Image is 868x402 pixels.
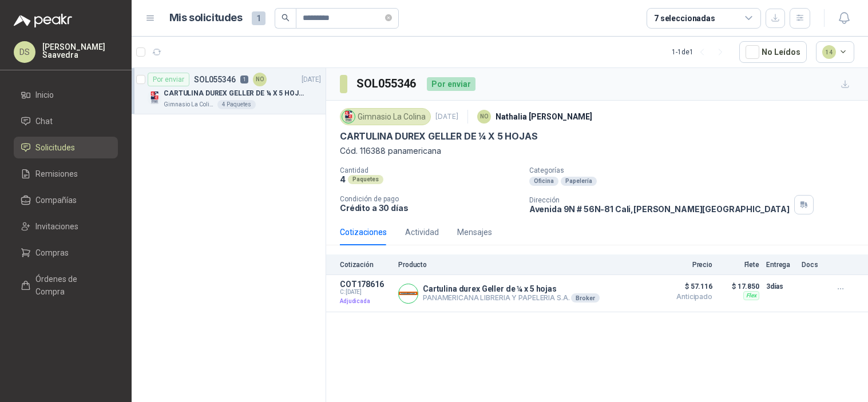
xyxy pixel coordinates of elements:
a: Inicio [14,84,118,106]
span: Chat [35,115,53,128]
p: Dirección [529,196,790,204]
a: Chat [14,110,118,132]
p: Cód. 116388 panamericana [340,145,854,157]
span: Órdenes de Compra [35,273,107,298]
button: 14 [816,41,855,63]
a: Por enviarSOL0553461NO[DATE] Company LogoCARTULINA DUREX GELLER DE ¼ X 5 HOJASGimnasio La Colina4... [132,68,326,114]
p: Cotización [340,261,391,269]
p: Crédito a 30 días [340,203,520,213]
a: Compras [14,242,118,264]
span: Compras [35,246,69,259]
div: Actividad [405,226,439,238]
div: 4 Paquetes [217,100,256,109]
p: Categorías [529,166,863,174]
h1: Mis solicitudes [169,10,243,26]
div: NO [477,110,491,124]
p: $ 17.850 [719,280,759,293]
div: Por enviar [148,73,189,86]
div: Gimnasio La Colina [340,108,431,125]
a: Solicitudes [14,137,118,158]
p: Producto [398,261,648,269]
p: 1 [240,75,248,83]
p: PANAMERICANA LIBRERIA Y PAPELERIA S.A. [423,293,600,303]
p: Entrega [766,261,795,269]
div: 1 - 1 de 1 [672,43,730,61]
p: Adjudicada [340,296,391,307]
span: Inicio [35,89,54,101]
h3: SOL055346 [356,75,418,93]
p: Avenida 9N # 56N-81 Cali , [PERSON_NAME][GEOGRAPHIC_DATA] [529,204,790,214]
p: Nathalia [PERSON_NAME] [496,110,592,123]
img: Company Logo [399,284,418,303]
p: CARTULINA DUREX GELLER DE ¼ X 5 HOJAS [164,88,306,99]
a: Compañías [14,189,118,211]
p: Cartulina durex Geller de ¼ x 5 hojas [423,284,600,293]
div: Cotizaciones [340,226,387,238]
span: Compañías [35,194,77,206]
img: Company Logo [148,91,161,105]
p: SOL055346 [194,75,236,83]
p: Condición de pago [340,195,520,203]
button: No Leídos [739,41,807,63]
div: Broker [571,293,599,303]
span: Solicitudes [35,141,75,154]
p: 3 días [766,280,795,293]
p: Docs [802,261,825,269]
p: Flete [719,261,759,269]
a: Órdenes de Compra [14,268,118,303]
span: close-circle [385,13,392,23]
span: $ 57.116 [655,280,712,293]
div: Flex [743,291,759,300]
span: close-circle [385,14,392,21]
div: Paquetes [348,175,383,184]
span: Remisiones [35,168,78,180]
p: Gimnasio La Colina [164,100,215,109]
img: Company Logo [342,110,355,123]
p: [DATE] [435,112,458,122]
div: NO [253,73,267,86]
span: search [282,14,290,22]
p: CARTULINA DUREX GELLER DE ¼ X 5 HOJAS [340,130,537,142]
span: 1 [252,11,265,25]
div: Mensajes [457,226,492,238]
img: Logo peakr [14,14,72,27]
p: [PERSON_NAME] Saavedra [42,43,118,59]
div: DS [14,41,35,63]
span: Anticipado [655,293,712,300]
div: Oficina [529,177,558,186]
a: Remisiones [14,163,118,185]
div: 7 seleccionadas [654,12,715,25]
span: Invitaciones [35,220,78,233]
p: Cantidad [340,166,520,174]
p: [DATE] [302,74,321,85]
p: 4 [340,174,346,184]
p: COT178616 [340,280,391,289]
p: Precio [655,261,712,269]
div: Papelería [561,177,597,186]
a: Invitaciones [14,216,118,237]
div: Por enviar [427,77,475,91]
span: C: [DATE] [340,289,391,296]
